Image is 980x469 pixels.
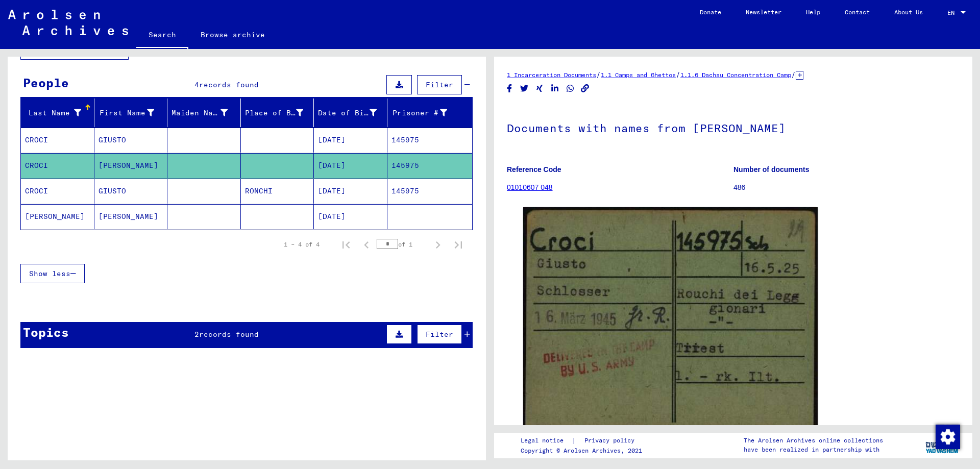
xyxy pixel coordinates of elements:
[676,70,680,79] span: /
[377,239,428,249] div: of 1
[25,108,81,118] div: Last Name
[99,105,167,121] div: First Name
[94,128,168,153] mat-cell: GIUSTO
[417,325,462,344] button: Filter
[314,98,387,127] mat-header-cell: Date of Birth
[194,80,199,89] span: 4
[521,435,647,446] div: |
[94,179,168,204] mat-cell: GIUSTO
[21,128,94,153] mat-cell: CROCI
[448,234,469,255] button: Last page
[136,22,188,49] a: Search
[199,80,259,89] span: records found
[241,179,314,204] mat-cell: RONCHI
[744,445,883,454] p: have been realized in partnership with
[507,105,960,150] h1: Documents with names from [PERSON_NAME]
[523,207,818,435] img: 001.jpg
[21,153,94,178] mat-cell: CROCI
[356,234,377,255] button: Previous page
[426,330,453,339] span: Filter
[504,82,515,95] button: Share on Facebook
[601,71,676,79] a: 1.1 Camps and Ghettos
[417,75,462,94] button: Filter
[94,98,168,127] mat-header-cell: First Name
[314,128,387,153] mat-cell: [DATE]
[521,435,572,446] a: Legal notice
[576,435,647,446] a: Privacy policy
[580,82,591,95] button: Copy link
[507,165,561,174] b: Reference Code
[284,240,320,249] div: 1 – 4 of 4
[199,330,259,339] span: records found
[534,82,545,95] button: Share on Xing
[171,108,228,118] div: Maiden Name
[923,432,962,458] img: yv_logo.png
[194,330,199,339] span: 2
[314,179,387,204] mat-cell: [DATE]
[680,71,791,79] a: 1.1.6 Dachau Concentration Camp
[744,436,883,445] p: The Arolsen Archives online collections
[596,70,601,79] span: /
[21,204,94,229] mat-cell: [PERSON_NAME]
[8,10,128,35] img: Arolsen_neg.svg
[733,165,810,174] b: Number of documents
[507,71,596,79] a: 1 Incarceration Documents
[314,204,387,229] mat-cell: [DATE]
[94,153,168,178] mat-cell: [PERSON_NAME]
[336,234,356,255] button: First page
[21,179,94,204] mat-cell: CROCI
[521,446,647,455] p: Copyright © Arolsen Archives, 2021
[318,108,377,118] div: Date of Birth
[23,323,69,341] div: Topics
[733,182,960,193] p: 486
[314,153,387,178] mat-cell: [DATE]
[507,183,553,191] a: 01010607 048
[947,9,959,16] span: EN
[391,105,460,121] div: Prisoner #
[387,153,473,178] mat-cell: 145975
[20,264,85,283] button: Show less
[171,105,240,121] div: Maiden Name
[318,105,389,121] div: Date of Birth
[426,80,453,89] span: Filter
[387,128,473,153] mat-cell: 145975
[25,105,94,121] div: Last Name
[791,70,796,79] span: /
[21,98,94,127] mat-header-cell: Last Name
[188,22,277,47] a: Browse archive
[241,98,314,127] mat-header-cell: Place of Birth
[428,234,448,255] button: Next page
[94,204,168,229] mat-cell: [PERSON_NAME]
[99,108,155,118] div: First Name
[565,82,576,95] button: Share on WhatsApp
[29,269,70,278] span: Show less
[550,82,560,95] button: Share on LinkedIn
[936,425,960,449] img: Change consent
[167,98,241,127] mat-header-cell: Maiden Name
[387,179,473,204] mat-cell: 145975
[245,105,316,121] div: Place of Birth
[245,108,304,118] div: Place of Birth
[387,98,473,127] mat-header-cell: Prisoner #
[519,82,530,95] button: Share on Twitter
[391,108,448,118] div: Prisoner #
[23,73,69,92] div: People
